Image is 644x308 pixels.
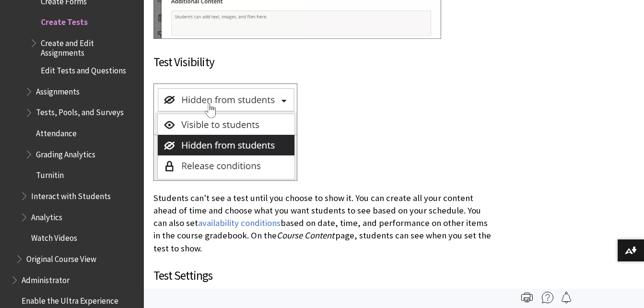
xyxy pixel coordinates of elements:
span: Administrator [22,272,70,285]
h3: Test Visibility [153,53,492,71]
span: Edit Tests and Questions [41,62,126,75]
img: Print [521,292,533,303]
img: More help [542,292,553,303]
img: Follow this page [561,292,572,303]
span: Attendance [36,125,77,138]
span: Create and Edit Assignments [41,35,137,58]
span: Watch Videos [31,230,77,243]
span: Course Content [277,230,334,241]
span: Enable the Ultra Experience [22,293,118,306]
span: Create Tests [41,14,88,27]
span: Interact with Students [31,188,111,201]
span: Tests, Pools, and Surveys [36,105,124,118]
h3: Test Settings [153,267,492,285]
span: Grading Analytics [36,146,95,159]
span: Analytics [31,209,62,222]
a: availability conditions [198,217,281,229]
span: Assignments [36,83,80,96]
span: Turnitin [36,167,64,180]
img: Image of test visibility component displaying option menu [153,83,297,181]
span: Original Course View [26,251,96,264]
p: Students can't see a test until you choose to show it. You can create all your content ahead of t... [153,192,492,255]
